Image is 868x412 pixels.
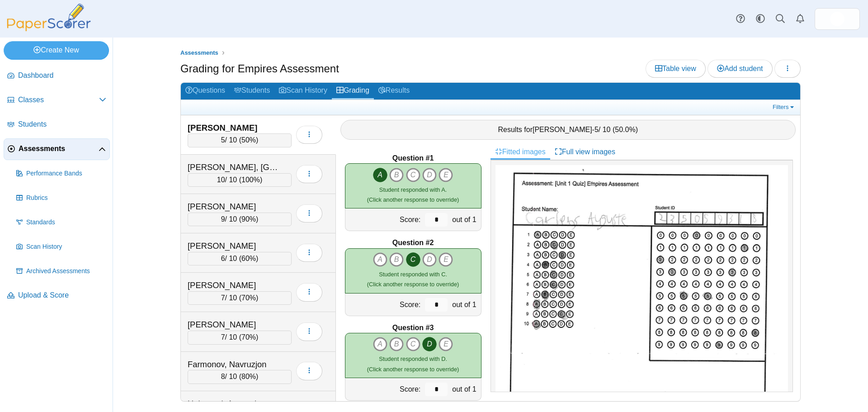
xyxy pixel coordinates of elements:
b: Question #3 [392,323,434,333]
a: Filters [770,103,798,112]
i: A [373,337,387,351]
div: Score: [345,294,423,316]
div: out of 1 [450,378,481,400]
i: C [406,168,420,182]
span: 80% [241,373,256,380]
span: 5 [594,126,599,133]
a: Students [4,114,110,136]
i: A [373,252,387,267]
span: Assessments [180,49,218,56]
a: Performance Bands [13,163,110,185]
span: Jeanie Hernandez [830,12,844,26]
span: Assessments [19,144,99,154]
div: / 10 ( ) [188,173,292,187]
div: / 10 ( ) [188,370,292,384]
i: B [389,168,404,182]
span: Students [18,119,106,129]
b: Question #1 [392,153,434,163]
a: Results [374,83,414,99]
div: [PERSON_NAME] [188,319,278,331]
span: 6 [221,255,225,262]
a: Scan History [13,236,110,258]
span: Scan History [26,242,106,251]
span: 7 [221,333,225,341]
div: Farmonov, Navruzjon [188,359,278,370]
div: Hakramaj, Armend [188,398,278,410]
div: [PERSON_NAME], [GEOGRAPHIC_DATA] [188,161,278,173]
div: Score: [345,378,423,400]
div: [PERSON_NAME] [188,279,278,291]
a: Create New [4,41,109,59]
span: Dashboard [18,71,106,81]
i: D [422,252,437,267]
a: Add student [708,60,772,78]
small: (Click another response to override) [367,186,459,203]
i: E [439,252,453,267]
b: Question #2 [392,238,434,248]
i: E [439,337,453,351]
span: Table view [655,65,696,72]
a: Students [230,83,274,99]
i: C [406,337,420,351]
div: / 10 ( ) [188,213,292,226]
span: Standards [26,218,106,227]
div: [PERSON_NAME] [188,240,278,252]
span: 100% [241,176,260,184]
div: [PERSON_NAME] [188,201,278,213]
a: Full view images [550,144,620,160]
span: Rubrics [26,194,106,203]
a: Archived Assessments [13,260,110,282]
a: Assessments [178,47,221,59]
div: Score: [345,208,423,231]
i: B [389,337,404,351]
div: / 10 ( ) [188,331,292,344]
div: [PERSON_NAME] [188,122,278,134]
span: Performance Bands [26,169,106,178]
img: PaperScorer [4,4,94,31]
a: PaperScorer [4,25,94,33]
div: / 10 ( ) [188,291,292,305]
a: Standards [13,212,110,233]
div: Results for - / 10 ( ) [340,120,796,140]
span: [PERSON_NAME] [533,126,592,133]
div: out of 1 [450,208,481,231]
span: 9 [221,215,225,223]
span: Archived Assessments [26,267,106,276]
span: Upload & Score [18,290,106,300]
span: 50% [241,136,256,144]
a: Questions [181,83,230,99]
small: (Click another response to override) [367,271,459,288]
span: 10 [217,176,225,184]
a: Dashboard [4,65,110,87]
a: Upload & Score [4,285,110,307]
small: (Click another response to override) [367,355,459,372]
span: Student responded with A. [379,186,447,193]
span: Add student [717,65,763,72]
span: 90% [241,215,256,223]
i: D [422,337,437,351]
a: Scan History [274,83,332,99]
a: Alerts [790,9,810,29]
span: 5 [221,136,225,144]
a: Table view [646,60,706,78]
div: / 10 ( ) [188,133,292,147]
a: Grading [332,83,374,99]
span: 70% [241,333,256,341]
div: / 10 ( ) [188,252,292,265]
a: Fitted images [491,144,550,160]
i: A [373,168,387,182]
div: out of 1 [450,294,481,316]
a: ps.Y0OAolr6RPehrr6a [815,8,860,30]
i: D [422,168,437,182]
i: B [389,252,404,267]
h1: Grading for Empires Assessment [180,61,339,76]
span: 8 [221,373,225,380]
span: Classes [18,95,99,105]
span: 60% [241,255,256,262]
i: E [439,168,453,182]
a: Classes [4,90,110,111]
span: 70% [241,294,256,302]
a: Assessments [4,138,110,160]
span: Student responded with D. [379,355,447,362]
span: 7 [221,294,225,302]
